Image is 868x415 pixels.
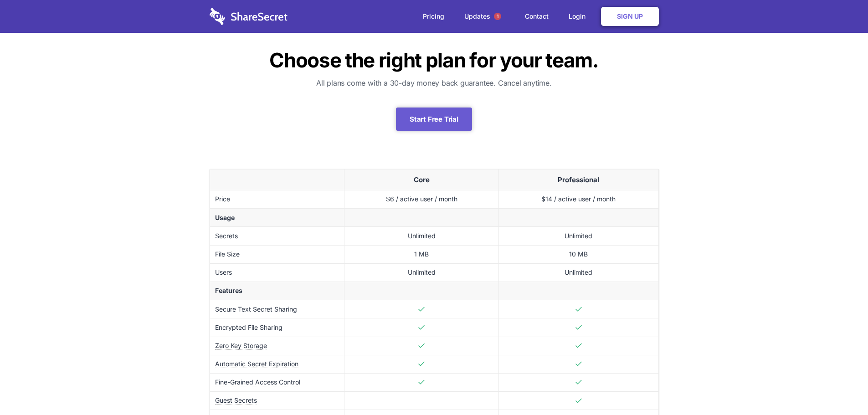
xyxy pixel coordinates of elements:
[414,2,453,31] a: Pricing
[344,263,499,282] td: Unlimited
[210,282,344,300] td: Features
[210,300,344,318] td: Secure Text Secret Sharing
[210,318,344,337] td: Encrypted File Sharing
[215,396,257,405] span: Guest Secrets
[210,245,344,263] td: File Size
[344,190,499,209] td: $6 / active user / month
[215,360,298,368] span: Automatic Secret Expiration
[344,169,499,190] th: Core
[494,13,501,20] span: 1
[210,263,344,282] td: Users
[499,169,658,190] th: Professional
[499,227,658,245] td: Unlimited
[396,108,472,131] a: Start Free Trial
[344,227,499,245] td: Unlimited
[210,190,344,209] td: Price
[210,227,344,245] td: Secrets
[499,245,658,263] td: 10 MB
[499,190,658,209] td: $14 / active user / month
[560,2,599,31] a: Login
[601,7,659,26] a: Sign Up
[210,8,288,25] img: logo-wordmark-white-trans-d4663122ce5f474addd5e946df7df03e33cb6a1c49d2221995e7729f52c070b2.svg
[215,378,300,386] span: Fine-Grained Access Control
[344,245,499,263] td: 1 MB
[516,2,558,31] a: Contact
[210,50,659,70] h1: Choose the right plan for your team.
[215,342,267,350] span: Zero Key Storage
[210,209,344,227] td: Usage
[210,77,659,88] h3: All plans come with a 30-day money back guarantee. Cancel anytime.
[499,263,658,282] td: Unlimited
